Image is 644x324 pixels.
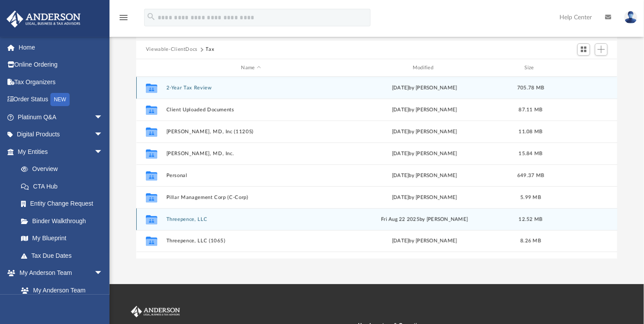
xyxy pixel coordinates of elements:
[146,12,156,21] i: search
[12,178,116,195] a: CTA Hub
[6,39,116,56] a: Home
[340,194,510,202] div: [DATE] by [PERSON_NAME]
[166,107,336,113] button: Client Uploaded Documents
[520,195,541,200] span: 5.99 MB
[166,151,336,157] button: [PERSON_NAME], MD, Inc.
[12,281,107,299] a: My Anderson Team
[6,264,112,282] a: My Anderson Teamarrow_drop_down
[519,151,542,156] span: 15.84 MB
[340,128,510,136] div: [DATE] by [PERSON_NAME]
[519,107,542,112] span: 87.11 MB
[146,46,198,53] button: Viewable-ClientDocs
[94,126,112,144] span: arrow_drop_down
[166,217,336,222] button: Threepence, LLC
[94,108,112,126] span: arrow_drop_down
[166,85,336,91] button: 2-Year Tax Review
[12,195,116,213] a: Entity Change Request
[6,143,116,160] a: My Entitiesarrow_drop_down
[136,77,617,258] div: grid
[50,93,70,106] div: NEW
[166,129,336,135] button: [PERSON_NAME], MD, Inc (1120S)
[12,160,116,178] a: Overview
[6,73,116,91] a: Tax Organizers
[6,108,116,126] a: Platinum Q&Aarrow_drop_down
[166,173,336,178] button: Personal
[94,264,112,282] span: arrow_drop_down
[392,151,409,156] span: [DATE]
[340,238,510,246] div: [DATE] by [PERSON_NAME]
[519,217,542,222] span: 12.52 MB
[94,143,112,161] span: arrow_drop_down
[166,239,336,244] button: Threepence, LLC (1065)
[519,129,542,134] span: 11.08 MB
[12,247,116,264] a: Tax Due Dates
[517,173,544,178] span: 649.37 MB
[129,306,182,317] img: Anderson Advisors Platinum Portal
[340,64,510,72] div: Modified
[513,64,548,72] div: Size
[166,195,336,200] button: Pillar Management Corp (C-Corp)
[340,172,510,180] div: [DATE] by [PERSON_NAME]
[166,64,336,72] div: Name
[6,91,116,109] a: Order StatusNEW
[140,64,162,72] div: id
[340,106,510,114] div: [DATE] by [PERSON_NAME]
[118,17,129,23] a: menu
[118,12,129,23] i: menu
[4,11,83,28] img: Anderson Advisors Platinum Portal
[12,212,116,230] a: Binder Walkthrough
[206,46,215,53] button: Tax
[12,230,112,247] a: My Blueprint
[595,43,608,56] button: Add
[520,239,541,244] span: 8.26 MB
[517,85,544,90] span: 705.78 MB
[340,84,510,92] div: [DATE] by [PERSON_NAME]
[552,64,613,72] div: id
[577,43,591,56] button: Switch to Grid View
[340,216,510,224] div: Fri Aug 22 2025 by [PERSON_NAME]
[624,11,637,24] img: User Pic
[340,150,510,158] div: by [PERSON_NAME]
[6,126,116,143] a: Digital Productsarrow_drop_down
[6,56,116,74] a: Online Ordering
